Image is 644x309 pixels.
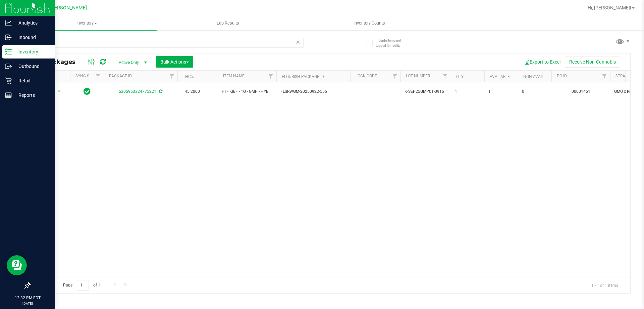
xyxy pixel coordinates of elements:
[405,88,447,95] span: K-SEP25GMP01-0915
[615,74,629,78] a: Strain
[16,16,157,30] a: Inventory
[109,74,132,78] a: Package ID
[12,19,52,27] p: Analytics
[572,89,590,94] a: 00001461
[565,56,620,68] button: Receive Non-Cannabis
[57,280,106,291] span: Page of 1
[208,20,248,26] span: Lab Results
[12,77,52,85] p: Retail
[75,74,101,78] a: Sync Status
[5,20,12,26] inline-svg: Analytics
[3,295,52,301] p: 12:32 PM EDT
[84,87,91,96] span: In Sync
[157,16,299,30] a: Lab Results
[588,5,631,10] span: Hi, [PERSON_NAME]!
[77,280,89,291] input: 1
[522,88,547,95] span: 0
[344,20,394,26] span: Inventory Counts
[223,74,245,78] a: Item Name
[456,74,464,79] a: Qty
[280,88,346,95] span: FLSRWGM-20250922-556
[158,89,162,94] span: Sync from Compliance System
[557,74,567,78] a: PO ID
[389,71,400,82] a: Filter
[181,87,203,96] span: 45.2000
[5,92,12,99] inline-svg: Reports
[12,62,52,70] p: Outbound
[7,255,27,275] iframe: Resource center
[265,71,276,82] a: Filter
[119,89,156,94] a: 5305963324775221
[5,63,12,70] inline-svg: Outbound
[520,56,565,68] button: Export to Excel
[299,16,440,30] a: Inventory Counts
[586,280,624,290] span: 1 - 1 of 1 items
[523,74,553,79] a: Non-Available
[356,74,377,78] a: Lock Code
[93,71,104,82] a: Filter
[35,58,82,66] span: All Packages
[488,88,514,95] span: 1
[5,48,12,55] inline-svg: Inventory
[160,59,189,65] span: Bulk Actions
[455,88,480,95] span: 1
[5,77,12,84] inline-svg: Retail
[282,74,324,79] a: Flourish Package ID
[296,38,300,46] span: Clear
[12,33,52,41] p: Inbound
[222,88,272,95] span: FT - KIEF - 1G - GMP - HYB
[5,34,12,41] inline-svg: Inbound
[183,74,194,79] a: THC%
[490,74,510,79] a: Available
[440,71,451,82] a: Filter
[12,91,52,99] p: Reports
[166,71,177,82] a: Filter
[50,5,87,11] span: [PERSON_NAME]
[156,56,193,68] button: Bulk Actions
[55,87,63,96] span: select
[599,71,610,82] a: Filter
[376,38,409,48] span: Include items not tagged for facility
[16,20,157,26] span: Inventory
[30,38,304,48] input: Search Package ID, Item Name, SKU, Lot or Part Number...
[406,74,430,78] a: Lot Number
[3,301,52,306] p: [DATE]
[12,48,52,56] p: Inventory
